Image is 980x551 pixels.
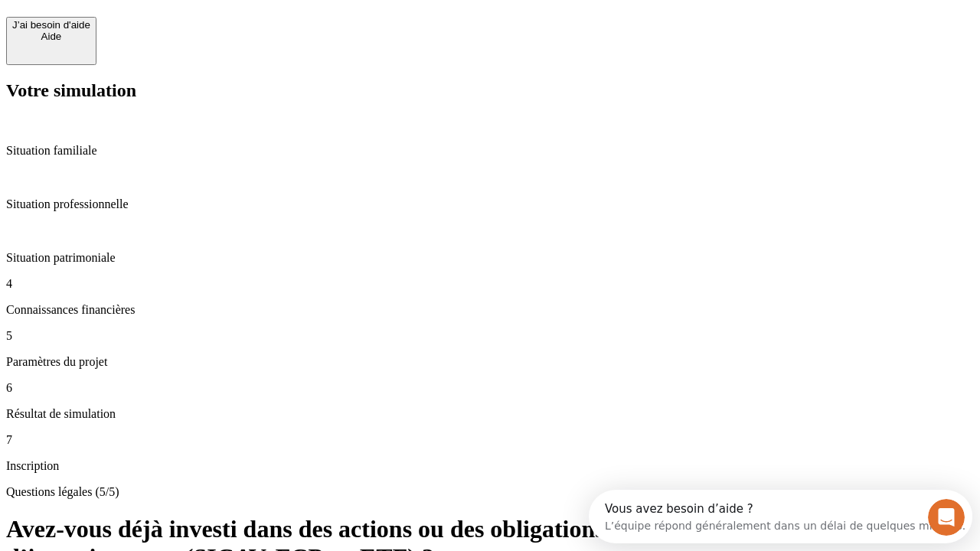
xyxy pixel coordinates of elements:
[928,499,965,536] iframe: Intercom live chat
[6,433,974,447] p: 7
[6,407,974,421] p: Résultat de simulation
[6,251,974,265] p: Situation patrimoniale
[6,6,422,48] div: Ouvrir le Messenger Intercom
[16,13,377,25] div: Vous avez besoin d’aide ?
[6,355,974,369] p: Paramètres du projet
[6,381,974,395] p: 6
[6,485,974,499] p: Questions légales (5/5)
[589,490,972,543] iframe: Intercom live chat discovery launcher
[6,17,96,65] button: J’ai besoin d'aideAide
[6,80,974,101] h2: Votre simulation
[6,144,974,158] p: Situation familiale
[6,459,974,473] p: Inscription
[12,19,90,31] div: J’ai besoin d'aide
[6,277,974,291] p: 4
[6,329,974,343] p: 5
[6,197,974,211] p: Situation professionnelle
[6,303,974,317] p: Connaissances financières
[16,25,377,41] div: L’équipe répond généralement dans un délai de quelques minutes.
[12,31,90,42] div: Aide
